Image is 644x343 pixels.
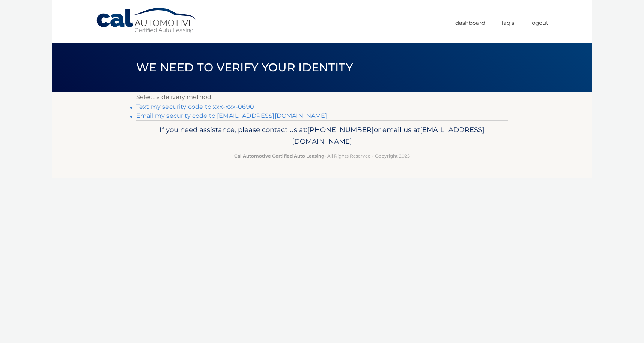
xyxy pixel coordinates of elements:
[141,152,503,160] p: - All Rights Reserved - Copyright 2025
[501,17,514,29] a: FAQ's
[455,17,485,29] a: Dashboard
[136,60,353,74] span: We need to verify your identity
[234,153,324,159] strong: Cal Automotive Certified Auto Leasing
[136,92,508,102] p: Select a delivery method:
[136,103,254,110] a: Text my security code to xxx-xxx-0690
[141,124,503,148] p: If you need assistance, please contact us at: or email us at
[136,112,327,119] a: Email my security code to [EMAIL_ADDRESS][DOMAIN_NAME]
[307,125,374,134] span: [PHONE_NUMBER]
[530,17,548,29] a: Logout
[96,8,197,34] a: Cal Automotive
